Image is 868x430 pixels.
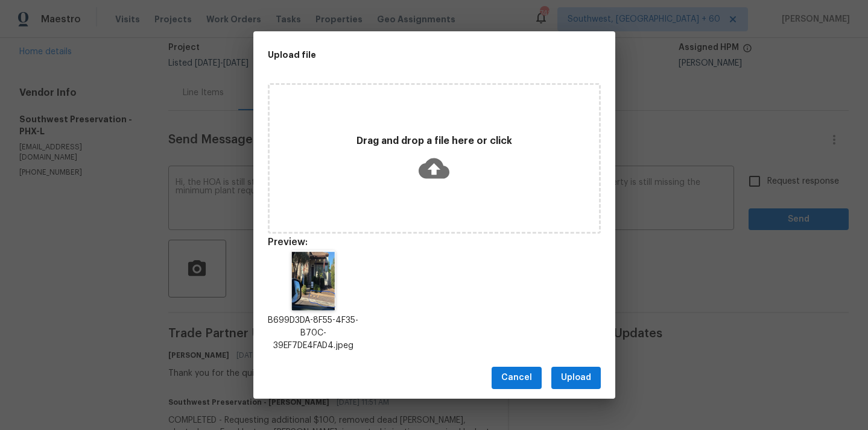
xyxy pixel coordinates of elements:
[291,251,335,311] img: 2Q==
[551,367,601,389] button: Upload
[270,135,599,148] p: Drag and drop a file here or click
[492,367,542,389] button: Cancel
[268,48,546,61] h2: Upload file
[268,314,360,352] p: B699D3DA-8F55-4F35-B70C-39EF7DE4FAD4.jpeg
[501,370,532,385] span: Cancel
[561,370,591,385] span: Upload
